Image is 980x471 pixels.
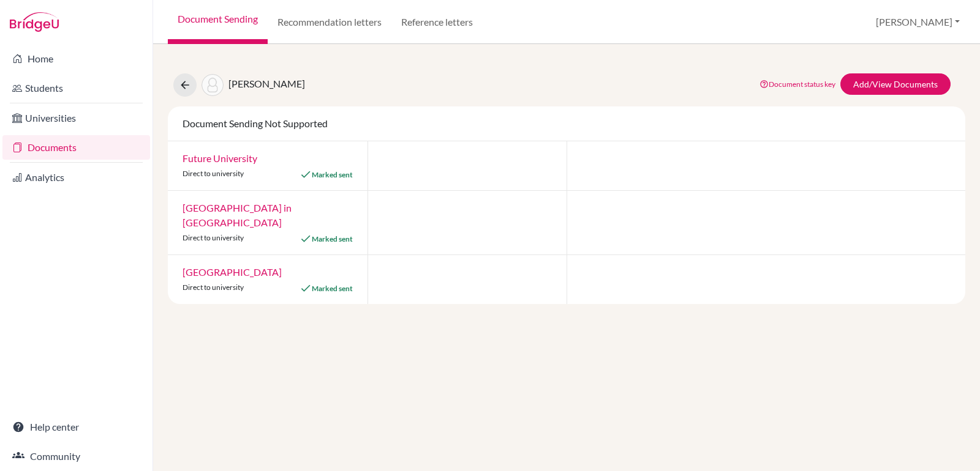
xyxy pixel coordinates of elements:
[312,170,353,179] span: Marked sent
[10,12,59,32] img: Bridge-U
[2,444,150,469] a: Community
[183,266,282,278] a: [GEOGRAPHIC_DATA]
[183,202,292,228] a: [GEOGRAPHIC_DATA] in [GEOGRAPHIC_DATA]
[2,46,150,71] a: Home
[2,135,150,160] a: Documents
[870,10,965,34] button: [PERSON_NAME]
[2,415,150,439] a: Help center
[183,117,328,129] span: Document Sending Not Supported
[2,106,150,130] a: Universities
[228,78,305,89] span: [PERSON_NAME]
[312,234,353,243] span: Marked sent
[183,169,244,178] span: Direct to university
[2,76,150,100] a: Students
[183,233,244,242] span: Direct to university
[840,73,951,95] a: Add/View Documents
[312,284,353,293] span: Marked sent
[183,283,244,292] span: Direct to university
[2,165,150,190] a: Analytics
[183,152,257,164] a: Future University
[759,80,835,89] a: Document status key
